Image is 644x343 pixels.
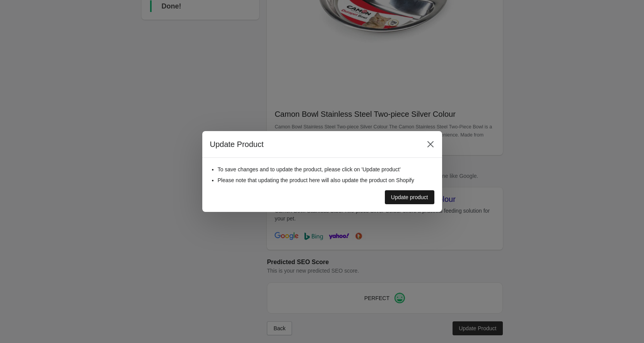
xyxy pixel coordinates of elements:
h2: Update Product [210,139,416,150]
button: Update product [385,190,434,204]
li: Please note that updating the product here will also update the product on Shopify [218,176,434,184]
button: Close [424,137,437,151]
li: To save changes and to update the product, please click on 'Update product' [218,166,434,173]
div: Update product [391,194,428,200]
